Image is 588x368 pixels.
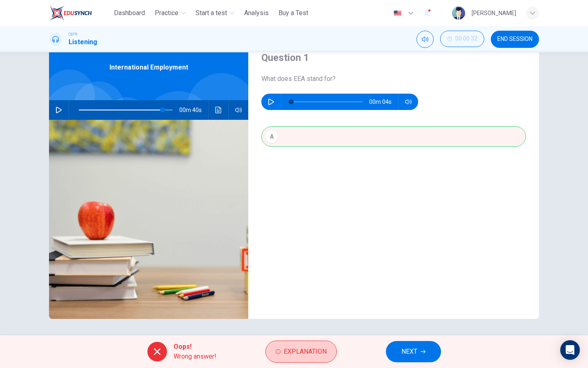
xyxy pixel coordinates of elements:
[69,31,77,37] span: CEFR
[452,7,465,20] img: Profile picture
[49,5,92,21] img: ELTC logo
[284,346,327,357] span: Explanation
[151,6,189,20] button: Practice
[49,120,248,319] img: International Employment
[497,36,532,43] span: END SESSION
[275,6,312,20] button: Buy a Test
[278,8,308,18] span: Buy a Test
[261,51,526,64] h4: Question 1
[392,10,403,16] img: en
[416,31,434,48] div: Mute
[455,36,477,42] span: 00:00:32
[196,8,227,18] span: Start a test
[472,8,516,18] div: [PERSON_NAME]
[560,340,580,360] div: Open Intercom Messenger
[49,5,111,21] a: ELTC logo
[265,341,337,363] button: Explanation
[69,37,97,47] h1: Listening
[261,74,526,84] span: What does EEA stand for?
[179,100,208,120] span: 00m 40s
[401,346,417,357] span: NEXT
[440,31,484,47] button: 00:00:32
[241,6,272,20] button: Analysis
[109,63,188,72] span: International Employment
[244,8,269,18] span: Analysis
[174,342,216,352] span: Oops!
[111,6,148,20] button: Dashboard
[212,100,225,120] button: Click to see the audio transcription
[155,8,178,18] span: Practice
[386,341,441,362] button: NEXT
[174,352,216,361] span: Wrong answer!
[491,31,539,48] button: END SESSION
[369,94,398,110] span: 00m 04s
[114,8,145,18] span: Dashboard
[440,31,484,48] div: Hide
[192,6,238,20] button: Start a test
